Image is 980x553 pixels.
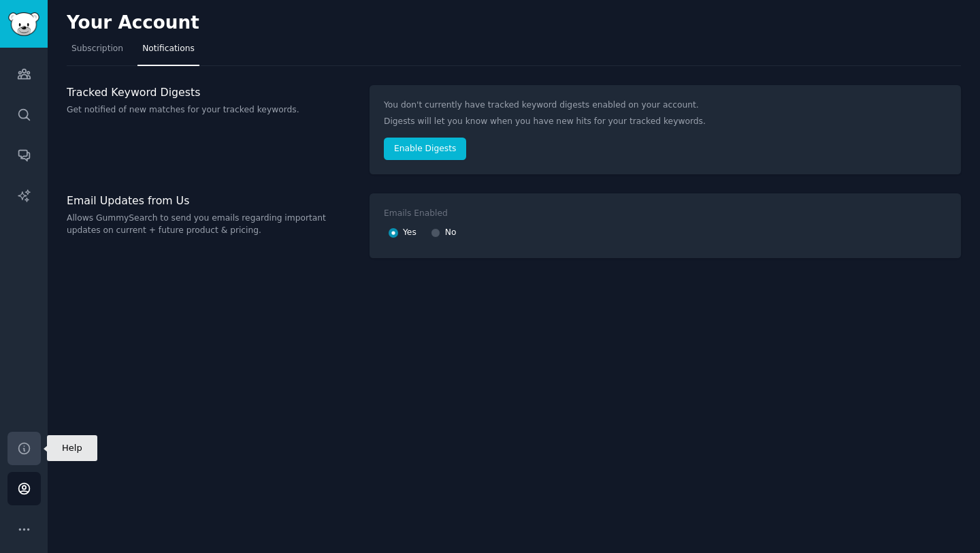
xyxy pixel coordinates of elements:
[384,116,947,128] p: Digests will let you know when you have new hits for your tracked keywords.
[67,212,355,236] p: Allows GummySearch to send you emails regarding important updates on current + future product & p...
[384,99,947,112] p: You don't currently have tracked keyword digests enabled on your account.
[384,138,466,161] button: Enable Digests
[67,38,128,66] a: Subscription
[8,12,39,36] img: GummySearch logo
[142,43,195,55] span: Notifications
[384,208,448,220] div: Emails Enabled
[67,12,199,34] h2: Your Account
[137,38,199,66] a: Notifications
[403,227,416,239] span: Yes
[71,43,123,55] span: Subscription
[67,85,355,99] h3: Tracked Keyword Digests
[67,193,355,208] h3: Email Updates from Us
[67,104,355,116] p: Get notified of new matches for your tracked keywords.
[445,227,457,239] span: No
